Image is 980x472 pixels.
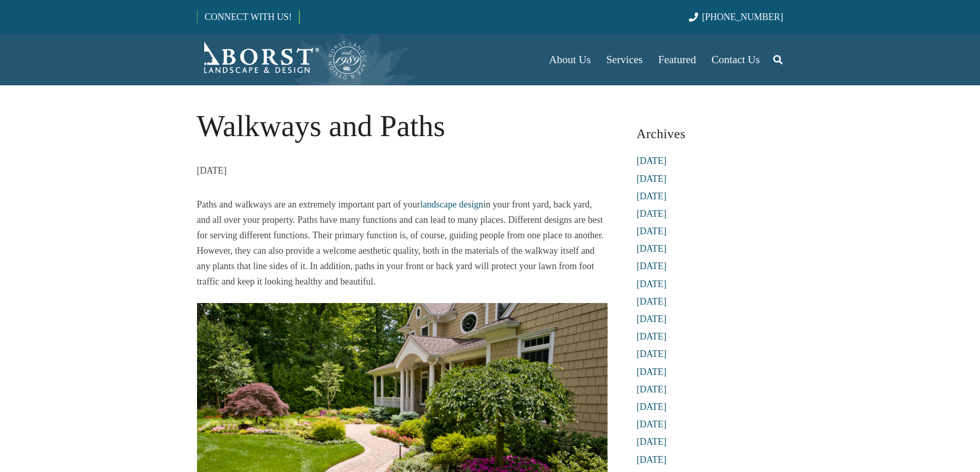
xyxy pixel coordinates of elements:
[711,53,760,66] span: Contact Us
[768,47,788,72] a: Search
[541,34,598,85] a: About Us
[598,34,650,85] a: Services
[637,209,667,219] a: [DATE]
[704,34,768,85] a: Contact Us
[637,296,667,307] a: [DATE]
[637,349,667,359] a: [DATE]
[197,163,227,178] time: 20 September 2018 at 12:29:49 America/New_York
[637,243,667,254] a: [DATE]
[637,279,667,289] a: [DATE]
[606,53,643,66] span: Services
[198,5,299,29] a: CONNECT WITH US!
[689,12,783,22] a: [PHONE_NUMBER]
[637,367,667,377] a: [DATE]
[637,261,667,271] a: [DATE]
[637,419,667,429] a: [DATE]
[637,402,667,412] a: [DATE]
[420,199,483,210] a: landscape design
[197,104,608,149] h1: Walkways and Paths
[637,122,783,145] h3: Archives
[637,331,667,342] a: [DATE]
[637,455,667,465] a: [DATE]
[197,39,368,80] a: Borst-Logo
[637,437,667,447] a: [DATE]
[702,12,783,22] span: [PHONE_NUMBER]
[637,384,667,394] a: [DATE]
[197,197,608,289] p: Paths and walkways are an extremely important part of your in your front yard, back yard, and all...
[637,226,667,236] a: [DATE]
[651,34,704,85] a: Featured
[549,53,591,66] span: About Us
[637,174,667,184] a: [DATE]
[658,53,696,66] span: Featured
[637,156,667,166] a: [DATE]
[637,314,667,324] a: [DATE]
[637,191,667,201] a: [DATE]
